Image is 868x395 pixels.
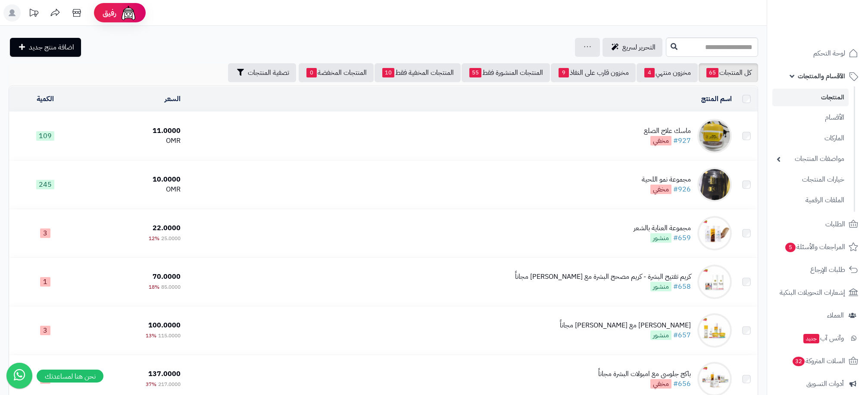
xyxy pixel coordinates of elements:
a: مواصفات المنتجات [772,150,849,168]
span: 5 [785,243,796,252]
span: مخفي [650,379,671,389]
a: المنتجات المخفية فقط10 [375,63,461,82]
span: 12% [149,235,159,242]
span: منشور [650,282,671,291]
span: 65 [706,68,718,77]
img: ماسك علاج الصلع [697,119,732,153]
a: المنتجات المنشورة فقط55 [462,63,550,82]
a: اسم المنتج [701,94,732,104]
span: 55 [469,68,481,77]
div: ماسك علاج الصلع [644,126,691,136]
a: اضافة منتج جديد [10,38,81,57]
span: إشعارات التحويلات البنكية [780,287,845,299]
span: 37% [146,380,156,388]
a: الطلبات [772,214,863,235]
span: مخفي [650,185,671,194]
img: كريم تفتيح البشرة - كريم مصحح البشرة مع ريتنول مجاناً [697,265,732,299]
div: OMR [85,136,181,146]
a: #659 [673,233,691,243]
img: باكج شايني مع كريم نضارة مجاناً [697,313,732,348]
span: رفيق [103,8,116,18]
span: السلات المتروكة [792,355,845,367]
span: اضافة منتج جديد [29,42,74,52]
a: المنتجات [772,89,849,106]
span: 4 [644,68,655,77]
a: #926 [673,184,691,194]
div: 10.0000 [85,175,181,185]
img: مجموعة العناية بالشعر [697,216,732,250]
div: 11.0000 [85,126,181,136]
span: 217.0000 [158,380,181,388]
div: مجموعة نمو اللحية [642,175,691,185]
a: مخزون قارب على النفاذ9 [551,63,636,82]
span: 137.0000 [148,369,181,379]
a: الملفات الرقمية [772,191,849,210]
span: 1 [40,277,50,287]
a: طلبات الإرجاع [772,259,863,280]
span: المراجعات والأسئلة [784,241,845,253]
span: أدوات التسويق [806,378,844,390]
span: 85.0000 [161,283,181,291]
span: 115.0000 [158,332,181,339]
a: المراجعات والأسئلة5 [772,237,863,257]
span: طلبات الإرجاع [810,264,845,276]
a: #657 [673,330,691,340]
span: 10 [382,68,394,77]
a: #656 [673,379,691,389]
a: العملاء [772,305,863,326]
img: مجموعة نمو اللحية [697,167,732,202]
span: 18% [149,283,159,291]
a: خيارات المنتجات [772,170,849,189]
span: مخفي [650,136,671,145]
span: العملاء [827,309,844,321]
span: 3 [40,228,50,238]
div: كريم تفتيح البشرة - كريم مصحح البشرة مع [PERSON_NAME] مجاناً [515,272,691,282]
span: تصفية المنتجات [248,68,289,78]
span: الطلبات [825,218,845,230]
span: لوحة التحكم [813,47,845,59]
a: تحديثات المنصة [23,4,44,24]
img: ai-face.png [120,4,137,22]
span: 0 [306,68,317,77]
span: الأقسام والمنتجات [798,70,845,82]
a: المنتجات المخفضة0 [299,63,374,82]
span: 3 [40,374,50,384]
a: مخزون منتهي4 [637,63,698,82]
span: 25.0000 [161,235,181,242]
span: 22.0000 [153,223,181,233]
span: 100.0000 [148,320,181,330]
span: التحرير لسريع [622,42,656,52]
span: 32 [793,357,805,366]
span: 70.0000 [153,272,181,282]
a: السعر [165,94,181,104]
a: #658 [673,281,691,292]
a: السلات المتروكة32 [772,351,863,371]
a: التحرير لسريع [603,38,662,57]
img: logo-2.png [809,23,860,41]
a: الكمية [37,94,54,104]
a: كل المنتجات65 [699,63,758,82]
span: 3 [40,326,50,335]
button: تصفية المنتجات [228,63,296,82]
span: 9 [559,68,569,77]
div: مجموعة العناية بالشعر [634,223,691,233]
span: منشور [650,233,671,243]
span: منشور [650,330,671,340]
a: الماركات [772,129,849,148]
span: 109 [36,131,54,141]
a: الأقسام [772,108,849,127]
a: وآتس آبجديد [772,328,863,349]
div: [PERSON_NAME] مع [PERSON_NAME] مجاناً [560,321,691,330]
a: #927 [673,136,691,146]
div: باكج جلوسي مع امبولات البشرة مجاناً [598,369,691,379]
span: 245 [36,180,54,189]
span: جديد [803,334,819,343]
span: 13% [146,332,156,339]
a: إشعارات التحويلات البنكية [772,282,863,303]
div: OMR [85,185,181,194]
a: أدوات التسويق [772,373,863,394]
span: وآتس آب [802,332,844,344]
a: لوحة التحكم [772,43,863,64]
